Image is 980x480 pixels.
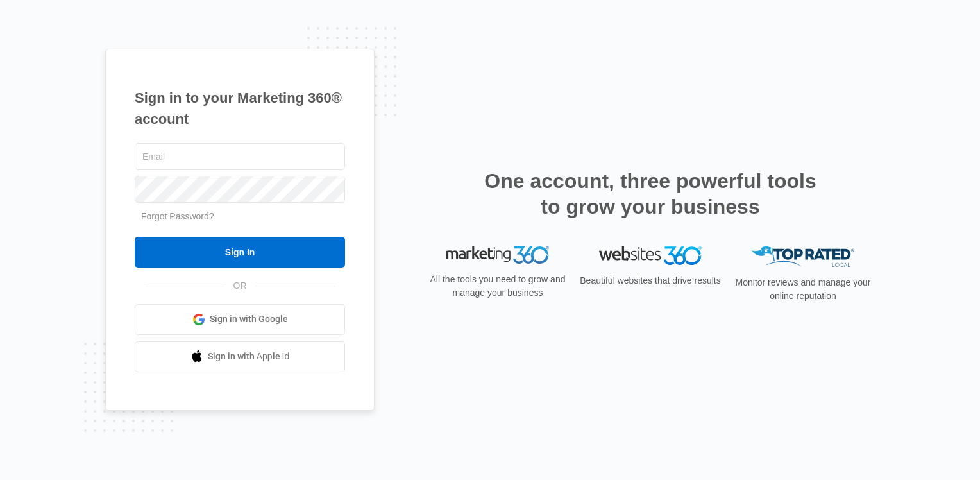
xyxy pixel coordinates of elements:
[731,276,875,303] p: Monitor reviews and manage your online reputation
[135,143,345,170] input: Email
[480,168,820,219] h2: One account, three powerful tools to grow your business
[135,237,345,268] input: Sign In
[135,341,345,372] a: Sign in with Apple Id
[446,246,549,264] img: Marketing 360
[752,246,854,268] img: Top Rated Local
[135,304,345,335] a: Sign in with Google
[224,279,256,293] span: OR
[579,274,722,287] p: Beautiful websites that drive results
[208,350,290,363] span: Sign in with Apple Id
[426,273,570,300] p: All the tools you need to grow and manage your business
[599,246,702,265] img: Websites 360
[141,211,214,221] a: Forgot Password?
[210,313,288,326] span: Sign in with Google
[135,87,345,130] h1: Sign in to your Marketing 360® account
